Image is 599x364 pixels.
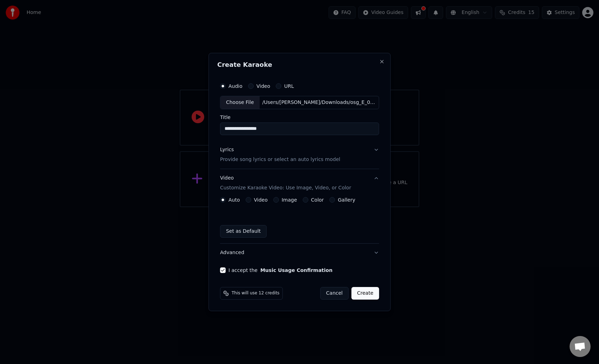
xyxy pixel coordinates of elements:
label: Video [254,197,268,202]
label: Image [282,197,297,202]
label: Title [220,115,379,120]
div: Lyrics [220,146,234,153]
div: /Users/[PERSON_NAME]/Downloads/osg_E_075.mp3 [260,99,379,106]
label: Gallery [338,197,355,202]
label: I accept the [228,268,332,273]
label: Audio [228,84,242,89]
button: Create [351,287,379,300]
h2: Create Karaoke [217,62,382,68]
button: Advanced [220,244,379,262]
div: Video [220,175,351,191]
div: Choose File [220,96,260,109]
button: Set as Default [220,225,267,238]
div: VideoCustomize Karaoke Video: Use Image, Video, or Color [220,197,379,243]
p: Customize Karaoke Video: Use Image, Video, or Color [220,184,351,191]
span: This will use 12 credits [232,290,280,296]
label: Auto [228,197,240,202]
p: Provide song lyrics or select an auto lyrics model [220,156,340,163]
button: I accept the [260,268,332,273]
label: Color [311,197,324,202]
label: Video [256,84,270,89]
button: VideoCustomize Karaoke Video: Use Image, Video, or Color [220,169,379,197]
button: Cancel [320,287,349,300]
button: LyricsProvide song lyrics or select an auto lyrics model [220,141,379,169]
label: URL [284,84,294,89]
